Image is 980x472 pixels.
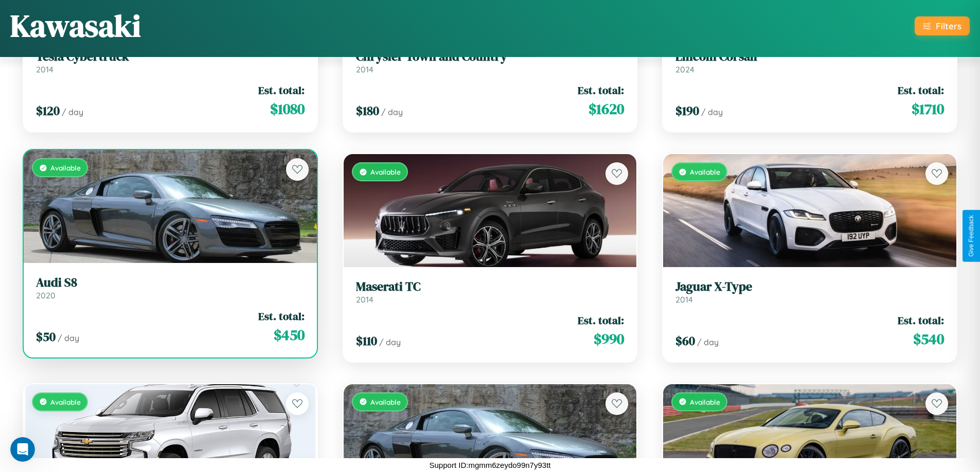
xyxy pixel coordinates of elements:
span: Est. total: [898,83,944,98]
span: $ 110 [356,332,377,349]
span: 2020 [36,290,56,300]
span: $ 540 [913,329,944,349]
span: 2024 [675,64,694,74]
span: Available [50,163,81,172]
a: Chrysler Town and Country2014 [356,49,625,74]
span: $ 990 [594,329,624,349]
span: Est. total: [578,83,624,98]
span: $ 1620 [589,99,624,119]
span: / day [379,337,401,347]
span: Available [370,167,401,176]
span: $ 50 [36,328,56,345]
span: Est. total: [258,309,305,324]
h3: Lincoln Corsair [675,49,944,64]
h3: Maserati TC [356,279,625,294]
span: / day [381,107,403,117]
a: Jaguar X-Type2014 [675,279,944,305]
a: Tesla Cybertruck2014 [36,49,305,74]
a: Lincoln Corsair2024 [675,49,944,74]
span: Available [370,398,401,406]
h3: Chrysler Town and Country [356,49,625,64]
h1: Kawasaki [10,5,141,47]
span: 2014 [356,294,373,305]
span: 2014 [675,294,693,305]
h3: Jaguar X-Type [675,279,944,294]
span: Est. total: [898,313,944,328]
span: $ 190 [675,102,699,119]
div: Filters [936,21,961,31]
span: $ 1710 [912,99,944,119]
span: 2014 [36,64,54,74]
span: Available [690,398,720,406]
span: Est. total: [578,313,624,328]
span: / day [697,337,719,347]
button: Filters [915,16,970,35]
div: Give Feedback [968,215,975,257]
span: Available [50,398,81,406]
span: / day [62,107,83,117]
span: $ 120 [36,102,60,119]
span: / day [58,333,79,343]
p: Support ID: mgmm6zeydo99n7y93tt [430,458,551,472]
span: $ 1080 [270,99,305,119]
h3: Audi S8 [36,275,305,290]
span: $ 450 [274,325,305,345]
a: Maserati TC2014 [356,279,625,305]
span: Available [690,167,720,176]
span: $ 60 [675,332,695,349]
span: Est. total: [258,83,305,98]
a: Audi S82020 [36,275,305,300]
span: $ 180 [356,102,379,119]
h3: Tesla Cybertruck [36,49,305,64]
span: 2014 [356,64,373,74]
span: / day [701,107,723,117]
iframe: Intercom live chat [10,437,35,462]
